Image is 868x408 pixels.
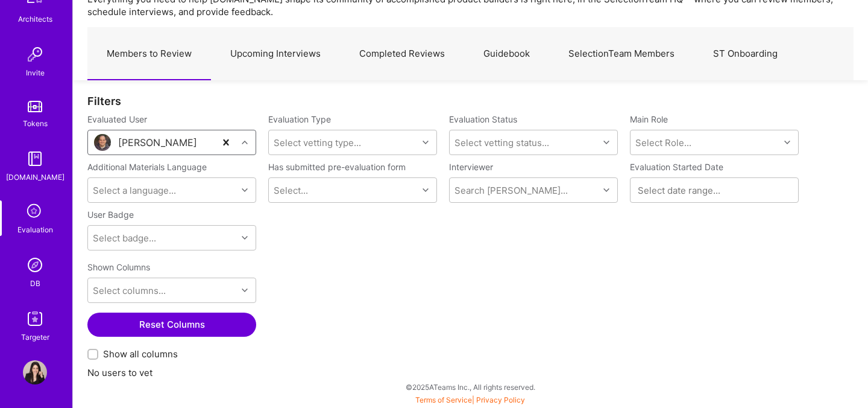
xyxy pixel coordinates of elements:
div: Tokens [23,117,48,130]
div: Select... [274,184,308,197]
label: Has submitted pre-evaluation form [268,161,406,173]
img: Skill Targeter [23,307,47,331]
span: | [415,395,525,404]
i: icon Chevron [242,235,248,241]
div: Targeter [21,331,49,343]
img: Admin Search [23,253,47,277]
div: [DOMAIN_NAME] [6,171,64,183]
div: Architects [18,13,52,25]
a: SelectionTeam Members [549,28,694,80]
img: User Avatar [23,360,47,384]
i: icon Chevron [423,139,429,145]
i: icon Chevron [423,187,429,193]
i: icon Chevron [242,139,248,145]
a: Privacy Policy [476,395,525,404]
div: Select columns... [93,284,166,297]
label: Evaluated User [87,113,256,125]
div: Filters [87,95,854,107]
input: Select date range... [638,184,791,196]
i: icon Chevron [242,187,248,193]
div: Evaluation [17,223,53,236]
img: tokens [28,101,42,112]
a: Upcoming Interviews [211,28,340,80]
label: Main Role [630,113,799,125]
div: DB [30,277,40,290]
a: User Avatar [20,360,50,384]
div: Select Role... [635,136,691,149]
div: Select a language... [93,184,176,197]
a: Members to Review [87,28,211,80]
i: icon Chevron [603,187,609,193]
img: User Avatar [94,134,111,151]
a: ST Onboarding [694,28,797,80]
label: Additional Materials Language [87,161,207,173]
label: Shown Columns [87,261,150,273]
i: icon SelectionTeam [24,200,46,223]
i: icon Chevron [603,139,609,145]
div: No users to vet [73,80,868,408]
img: guide book [23,147,47,171]
button: Reset Columns [87,313,256,337]
i: icon Chevron [784,139,790,145]
a: Guidebook [464,28,549,80]
div: Select vetting status... [454,136,549,149]
label: Evaluation Status [449,113,517,125]
i: icon Chevron [242,287,248,293]
span: Show all columns [103,348,178,360]
label: Interviewer [449,161,618,173]
div: Invite [26,66,45,79]
label: Evaluation Started Date [630,161,799,173]
a: Terms of Service [415,395,472,404]
label: Evaluation Type [268,113,331,125]
div: © 2025 ATeams Inc., All rights reserved. [72,372,868,402]
a: Completed Reviews [340,28,464,80]
img: Invite [23,42,47,66]
div: Search [PERSON_NAME]... [454,184,568,197]
label: User Badge [87,209,134,220]
div: Select badge... [93,232,156,244]
div: [PERSON_NAME] [118,136,197,149]
div: Select vetting type... [274,136,361,149]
